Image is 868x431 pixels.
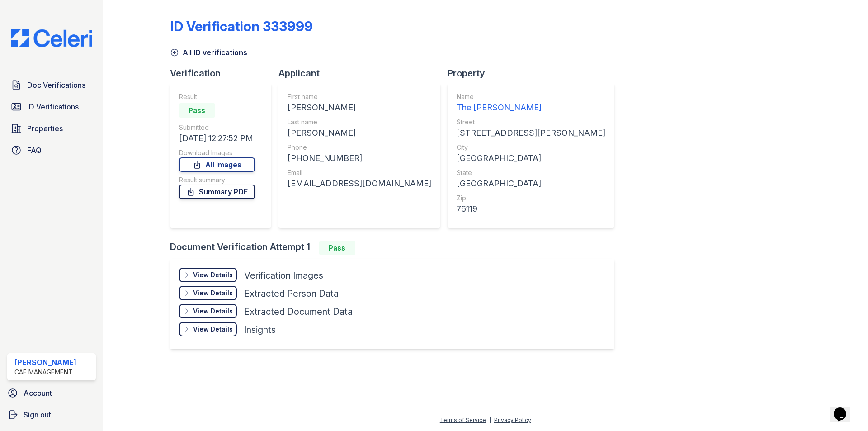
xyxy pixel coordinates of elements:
div: Email [288,168,431,177]
div: Zip [457,194,605,203]
a: Privacy Policy [494,417,531,423]
div: Result summary [179,175,255,185]
a: Terms of Service [440,417,486,423]
span: Account [24,388,52,398]
div: View Details [193,289,233,298]
div: View Details [193,307,233,316]
div: First name [288,92,431,101]
div: Download Images [179,148,255,157]
div: Extracted Person Data [244,287,339,300]
a: Account [4,384,99,402]
div: [DATE] 12:27:52 PM [179,132,255,145]
div: Document Verification Attempt 1 [170,241,622,255]
a: Properties [7,119,96,137]
img: CE_Logo_Blue-a8612792a0a2168367f1c8372b55b34899dd931a85d93a1a3d3e32e68fde9ad4.png [4,29,99,47]
div: Pass [179,103,215,118]
div: 76119 [457,203,605,215]
div: [PERSON_NAME] [288,127,431,139]
div: [PERSON_NAME] [288,101,431,114]
div: Result [179,92,255,101]
a: Sign out [4,406,99,424]
div: [STREET_ADDRESS][PERSON_NAME] [457,127,605,139]
div: | [489,417,491,423]
div: Street [457,118,605,127]
div: Insights [244,323,276,336]
a: All Images [179,157,255,172]
a: Summary PDF [179,185,255,199]
a: Doc Verifications [7,76,96,94]
div: Property [448,67,622,80]
div: [PERSON_NAME] [14,357,76,368]
div: [GEOGRAPHIC_DATA] [457,152,605,165]
a: Name The [PERSON_NAME] [457,92,605,114]
div: [PHONE_NUMBER] [288,152,431,165]
div: Last name [288,118,431,127]
div: Applicant [278,67,448,80]
div: [EMAIL_ADDRESS][DOMAIN_NAME] [288,177,431,190]
span: FAQ [27,145,42,156]
a: FAQ [7,141,96,159]
span: Properties [27,123,63,134]
span: Doc Verifications [27,80,85,90]
div: Verification Images [244,269,323,282]
a: All ID verifications [170,47,247,58]
span: ID Verifications [27,101,79,112]
div: ID Verification 333999 [170,18,313,34]
div: View Details [193,325,233,334]
div: City [457,143,605,152]
iframe: chat widget [830,395,859,422]
span: Sign out [24,409,51,420]
div: State [457,168,605,177]
div: View Details [193,270,233,279]
div: Pass [319,241,355,255]
div: CAF Management [14,368,76,377]
div: Phone [288,143,431,152]
div: Extracted Document Data [244,305,353,318]
div: Submitted [179,123,255,132]
a: ID Verifications [7,98,96,116]
div: [GEOGRAPHIC_DATA] [457,177,605,190]
div: The [PERSON_NAME] [457,101,605,114]
div: Name [457,92,605,101]
div: Verification [170,67,278,80]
